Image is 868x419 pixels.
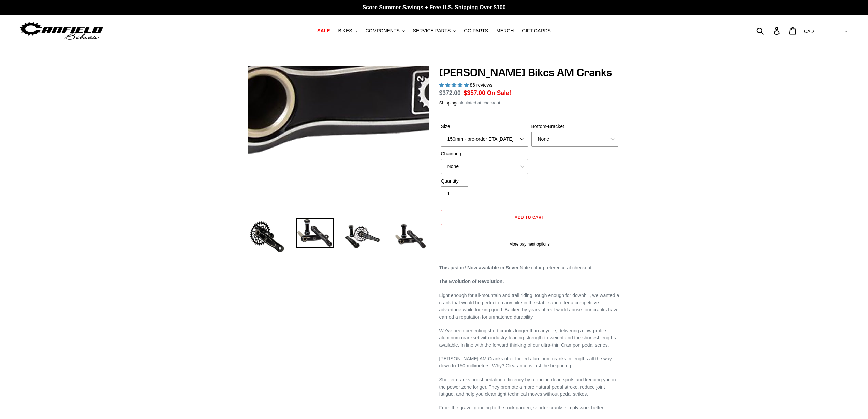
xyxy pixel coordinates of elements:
[410,26,459,36] button: SERVICE PARTS
[392,218,429,255] img: Load image into Gallery viewer, CANFIELD-AM_DH-CRANKS
[439,279,504,284] strong: The Evolution of Revolution.
[522,28,551,34] span: GIFT CARDS
[439,66,620,79] h1: [PERSON_NAME] Bikes AM Cranks
[518,26,554,36] a: GIFT CARDS
[344,218,381,255] img: Load image into Gallery viewer, Canfield Bikes AM Cranks
[338,28,352,34] span: BIKES
[464,89,485,96] span: $357.00
[366,28,400,34] span: COMPONENTS
[496,28,514,34] span: MERCH
[441,123,528,130] label: Size
[314,26,333,36] a: SALE
[439,292,620,321] p: Light enough for all-mountain and trail riding, tough enough for downhill, we wanted a crank that...
[441,241,618,247] a: More payment options
[441,150,528,157] label: Chainring
[296,218,334,248] img: Load image into Gallery viewer, Canfield Cranks
[439,376,620,398] p: Shorter cranks boost pedaling efficiency by reducing dead spots and keeping you in the power zone...
[493,26,517,36] a: MERCH
[460,26,491,36] a: GG PARTS
[531,123,618,130] label: Bottom-Bracket
[487,88,511,97] span: On Sale!
[470,82,492,88] span: 86 reviews
[317,28,330,34] span: SALE
[439,355,620,369] p: [PERSON_NAME] AM Cranks offer forged aluminum cranks in lengths all the way down to 150-millimete...
[464,28,488,34] span: GG PARTS
[19,20,104,42] img: Canfield Bikes
[362,26,408,36] button: COMPONENTS
[248,218,286,255] img: Load image into Gallery viewer, Canfield Bikes AM Cranks
[439,89,461,96] s: $372.00
[515,214,544,220] span: Add to cart
[439,265,520,270] strong: This just in! Now available in Silver.
[439,100,457,106] a: Shipping
[441,210,618,225] button: Add to cart
[439,404,620,411] p: From the gravel grinding to the rock garden, shorter cranks simply work better.
[439,327,620,349] p: We've been perfecting short cranks longer than anyone, delivering a low-profile aluminum crankset...
[413,28,451,34] span: SERVICE PARTS
[439,82,470,88] span: 4.97 stars
[335,26,361,36] button: BIKES
[760,23,778,38] input: Search
[439,264,620,271] p: Note color preference at checkout.
[441,178,528,185] label: Quantity
[439,100,620,107] div: calculated at checkout.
